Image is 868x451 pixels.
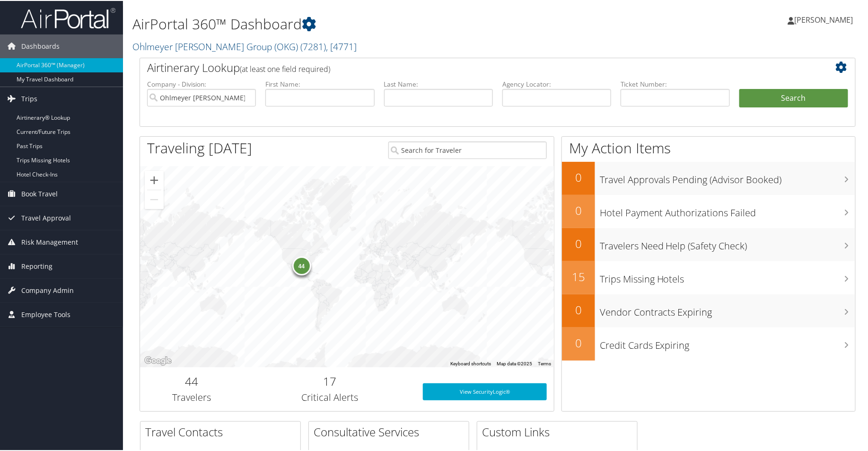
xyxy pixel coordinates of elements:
a: 0Vendor Contracts Expiring [562,293,855,327]
h2: 15 [562,268,595,284]
h3: Critical Alerts [251,390,409,403]
span: Reporting [21,254,53,277]
a: 0Hotel Payment Authorizations Failed [562,194,855,227]
button: Zoom in [145,170,164,189]
span: Book Travel [21,181,58,205]
span: (at least one field required) [240,63,330,73]
span: Company Admin [21,278,74,301]
h2: Travel Contacts [145,423,300,439]
h1: Traveling [DATE] [147,137,252,157]
h2: Airtinerary Lookup [147,59,789,75]
h3: Trips Missing Hotels [600,267,855,285]
a: View SecurityLogic® [423,382,547,399]
a: 0Credit Cards Expiring [562,327,855,360]
h2: Consultative Services [314,423,469,439]
span: Map data ©2025 [497,360,532,365]
span: Dashboards [21,34,60,57]
span: Employee Tools [21,302,70,326]
a: Open this area in Google Maps (opens a new window) [142,354,174,366]
h3: Vendor Contracts Expiring [600,300,855,318]
span: Trips [21,86,37,110]
a: 0Travelers Need Help (Safety Check) [562,227,855,260]
div: 44 [292,255,311,274]
input: Search for Traveler [388,141,547,158]
h3: Credit Cards Expiring [600,333,855,351]
h2: 0 [562,334,595,350]
h2: 0 [562,202,595,218]
h2: 0 [562,301,595,317]
button: Search [739,88,848,107]
span: , [ 4771 ] [326,39,357,52]
h1: My Action Items [562,137,855,157]
h2: 44 [147,372,237,389]
img: airportal-logo.png [21,6,115,28]
h3: Hotel Payment Authorizations Failed [600,201,855,219]
h1: AirPortal 360™ Dashboard [132,13,619,33]
button: Keyboard shortcuts [450,360,491,366]
span: ( 7281 ) [300,39,326,52]
label: Agency Locator: [502,79,611,88]
h3: Travelers [147,390,237,403]
h2: 17 [251,372,409,389]
a: Terms (opens in new tab) [538,360,551,365]
span: Risk Management [21,230,78,253]
a: [PERSON_NAME] [788,5,863,33]
label: Last Name: [384,79,493,88]
span: [PERSON_NAME] [795,14,853,24]
h2: 0 [562,168,595,185]
a: Ohlmeyer [PERSON_NAME] Group (OKG) [132,39,357,52]
label: Ticket Number: [621,79,729,88]
h3: Travel Approvals Pending (Advisor Booked) [600,168,855,186]
label: Company - Division: [147,79,256,88]
a: 0Travel Approvals Pending (Advisor Booked) [562,161,855,194]
h3: Travelers Need Help (Safety Check) [600,234,855,252]
img: Google [142,354,174,366]
h2: 0 [562,235,595,251]
span: Travel Approval [21,205,71,229]
button: Zoom out [145,189,164,208]
a: 15Trips Missing Hotels [562,260,855,293]
h2: Custom Links [482,423,637,439]
label: First Name: [265,79,374,88]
